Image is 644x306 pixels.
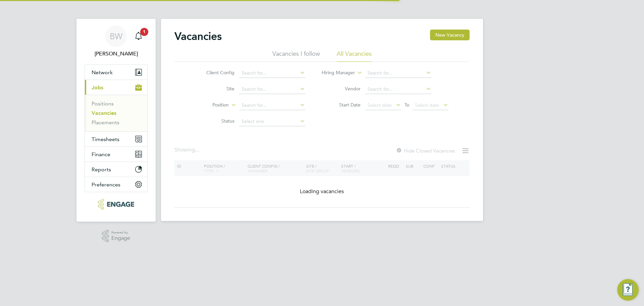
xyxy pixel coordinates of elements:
[195,146,199,153] span: ...
[92,100,114,107] a: Positions
[92,166,111,173] span: Reports
[92,151,110,158] span: Finance
[140,28,148,36] span: 1
[239,101,305,110] input: Search for...
[430,30,470,40] button: New Vacancy
[92,136,119,142] span: Timesheets
[92,69,113,76] span: Network
[102,230,130,243] a: Powered byEngage
[196,86,234,92] label: Site
[85,132,147,146] button: Timesheets
[396,147,455,154] label: Hide Closed Vacancies
[365,69,431,78] input: Search for...
[85,26,148,58] a: BW[PERSON_NAME]
[272,50,320,62] li: Vacancies I follow
[402,100,411,109] span: To
[322,102,361,108] label: Start Date
[174,30,222,43] h2: Vacancies
[98,199,134,210] img: henry-blue-logo-retina.png
[132,26,145,47] a: 1
[337,50,372,62] li: All Vacancies
[316,70,355,76] label: Hiring Manager
[92,110,116,116] a: Vacancies
[415,102,439,108] span: Select date
[365,85,431,94] input: Search for...
[85,65,147,80] button: Network
[239,117,305,126] input: Select one
[239,85,305,94] input: Search for...
[92,84,103,91] span: Jobs
[368,102,392,108] span: Select date
[196,70,234,76] label: Client Config
[111,230,130,235] span: Powered by
[85,162,147,177] button: Reports
[85,177,147,192] button: Preferences
[111,235,130,241] span: Engage
[85,80,147,95] button: Jobs
[85,199,148,210] a: Go to home page
[85,95,147,131] div: Jobs
[76,19,156,222] nav: Main navigation
[85,147,147,162] button: Finance
[196,118,234,124] label: Status
[174,146,201,154] div: Showing
[85,50,148,58] span: Bailey Wheatley
[92,119,119,126] a: Placements
[110,32,122,41] span: BW
[617,279,639,301] button: Engage Resource Center
[92,181,120,188] span: Preferences
[239,69,305,78] input: Search for...
[322,86,361,92] label: Vendor
[190,102,229,108] label: Position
